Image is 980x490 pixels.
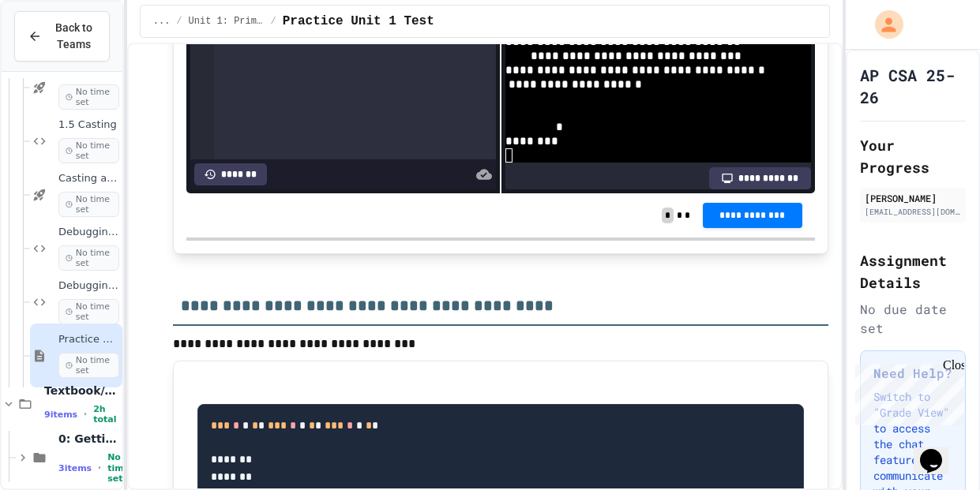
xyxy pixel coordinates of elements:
[6,6,109,100] div: Chat with us now!Close
[189,15,265,28] span: Unit 1: Primitive Types
[58,172,119,185] span: Casting and Ranges of variables - Quiz
[860,249,966,294] h2: Assignment Details
[58,279,119,293] span: Debugging Challenge 2
[860,134,966,178] h2: Your Progress
[858,6,907,43] div: My Account
[58,463,92,473] span: 3 items
[271,15,276,28] span: /
[44,383,119,398] span: Textbook/Homework (CSAwesome)
[865,191,961,205] div: [PERSON_NAME]
[914,427,964,474] iframe: chat widget
[58,84,119,110] span: No time set
[153,15,171,28] span: ...
[58,226,119,239] span: Debugging Challenge 1
[860,64,966,108] h1: AP CSA 25-26
[51,20,96,53] span: Back to Teams
[58,353,119,378] span: No time set
[14,11,110,62] button: Back to Teams
[58,299,119,324] span: No time set
[283,12,434,31] span: Practice Unit 1 Test
[98,462,101,474] span: •
[849,358,964,425] iframe: chat widget
[865,206,961,218] div: [EMAIL_ADDRESS][DOMAIN_NAME]
[58,333,119,346] span: Practice Unit 1 Test
[107,452,130,484] span: No time set
[860,300,966,338] div: No due date set
[58,118,119,132] span: 1.5 Casting
[58,245,119,271] span: No time set
[58,432,119,446] span: 0: Getting Started
[44,410,77,420] span: 9 items
[58,138,119,163] span: No time set
[93,404,119,425] span: 2h total
[176,15,182,28] span: /
[84,408,87,421] span: •
[58,192,119,217] span: No time set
